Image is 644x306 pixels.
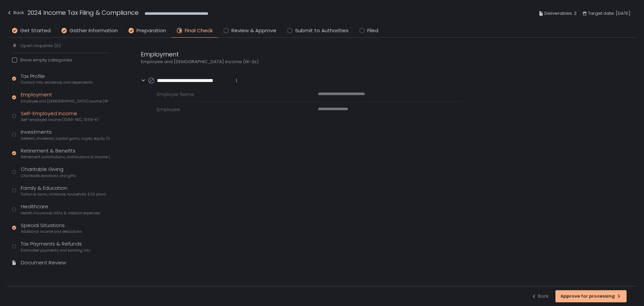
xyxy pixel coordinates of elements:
div: Healthcare [21,203,100,216]
div: Self-Employed Income [21,110,99,123]
div: Tax Profile [21,73,93,85]
button: Approve for processing [555,290,627,302]
span: Filed [367,27,378,35]
h1: 2024 Income Tax Filing & Compliance [28,8,139,17]
button: Back [531,290,549,302]
span: Review & Approve [231,27,276,35]
span: Self-employed income (1099-NEC, 1099-K) [21,117,99,122]
span: Employer Name [157,91,302,98]
div: Document Review [21,259,66,267]
span: Target date: [DATE] [588,9,631,17]
span: Deliverables: 2 [544,9,577,17]
div: Family & Education [21,184,106,197]
span: Contact info, residence, and dependents [21,80,93,85]
span: Employee [157,106,302,113]
span: Retirement contributions, distributions & income (1099-R, 5498) [21,155,110,160]
span: Open requests (0) [20,43,61,49]
span: Submit to Authorities [295,27,348,35]
span: Tuition & loans, childcare, household, 529 plans [21,192,106,197]
span: Health insurance, HSAs & medical expenses [21,211,100,216]
span: Interest, dividends, capital gains, crypto, equity (1099s, K-1s) [21,136,110,141]
div: Back [531,293,549,299]
span: Charitable donations and gifts [21,173,76,178]
div: Tax Payments & Refunds [21,240,90,253]
div: Charitable Giving [21,166,76,178]
button: Back [7,8,24,19]
div: Approve for processing [560,293,622,299]
span: Estimated payments and banking info [21,248,90,253]
div: Investments [21,128,110,141]
span: Gather Information [69,27,118,35]
div: Retirement & Benefits [21,147,110,160]
span: Employee and [DEMOGRAPHIC_DATA] income (W-2s) [21,99,110,104]
span: Get Started [20,27,51,35]
div: Back [7,9,24,17]
div: Special Situations [21,222,82,234]
span: Additional income and deductions [21,229,82,234]
div: Employment [21,91,110,104]
span: Final Check [185,27,213,35]
span: Preparation [137,27,166,35]
div: Employment [141,50,463,59]
div: Employee and [DEMOGRAPHIC_DATA] income (W-2s) [141,59,463,65]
